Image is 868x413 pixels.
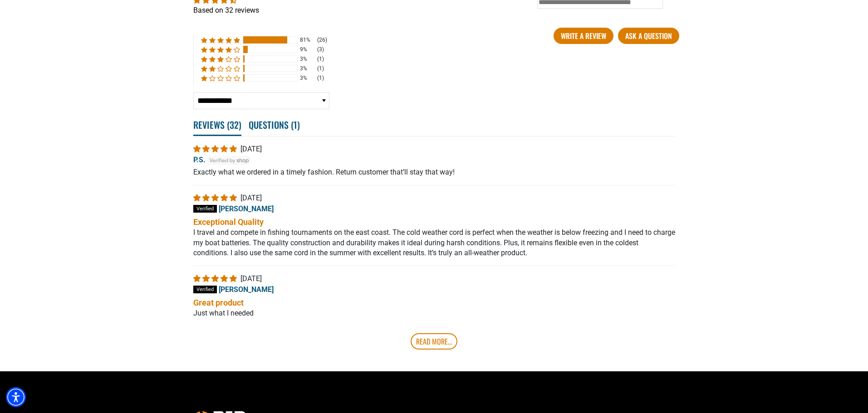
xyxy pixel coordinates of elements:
[207,156,251,165] img: Verified by Shop
[317,74,324,82] div: (1)
[300,65,314,73] div: 3%
[193,6,259,15] a: Based on 32 reviews - open in a new tab
[193,308,675,318] p: Just what I needed
[618,28,679,44] a: Ask a question
[193,155,206,164] span: P.S.
[300,55,314,63] div: 3%
[193,92,329,109] select: Sort dropdown
[201,36,240,44] div: 81% (26) reviews with 5 star rating
[294,118,297,131] span: 1
[201,65,240,73] div: 3% (1) reviews with 2 star rating
[201,46,240,53] div: 9% (3) reviews with 4 star rating
[240,194,262,202] span: [DATE]
[193,274,239,283] span: 5 star review
[193,115,241,136] span: Reviews ( )
[193,194,239,202] span: 5 star review
[240,145,262,153] span: [DATE]
[193,145,239,153] span: 5 star review
[219,285,274,294] span: [PERSON_NAME]
[300,74,314,82] div: 3%
[201,55,240,63] div: 3% (1) reviews with 3 star rating
[193,228,675,258] p: I travel and compete in fishing tournaments on the east coast. The cold weather cord is perfect w...
[317,46,324,53] div: (3)
[317,55,324,63] div: (1)
[201,74,240,82] div: 3% (1) reviews with 1 star rating
[6,387,26,407] div: Accessibility Menu
[317,65,324,73] div: (1)
[230,118,239,131] span: 32
[240,274,262,283] span: [DATE]
[193,167,675,177] p: Exactly what we ordered in a timely fashion. Return customer that’ll stay that way!
[411,333,457,350] a: Read More...
[300,36,314,44] div: 81%
[193,297,675,308] b: Great product
[554,28,613,44] a: Write A Review
[193,216,675,228] b: Exceptional Quality
[317,36,327,44] div: (26)
[219,204,274,213] span: [PERSON_NAME]
[300,46,314,53] div: 9%
[249,115,300,135] span: Questions ( )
